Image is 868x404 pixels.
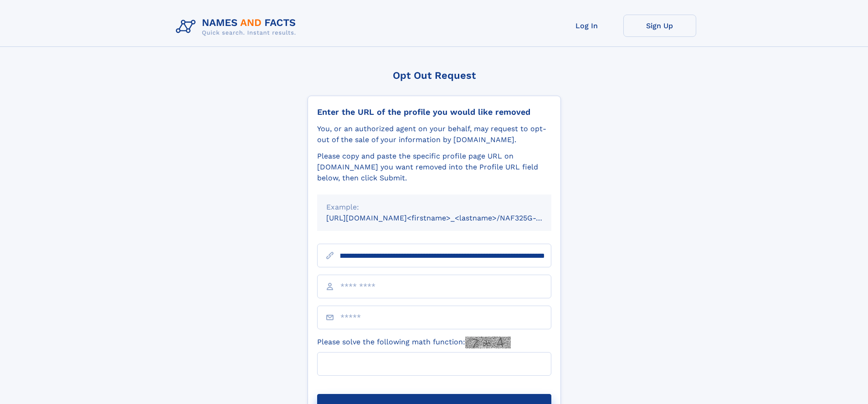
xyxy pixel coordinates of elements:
[317,151,551,184] div: Please copy and paste the specific profile page URL on [DOMAIN_NAME] you want removed into the Pr...
[326,202,542,213] div: Example:
[317,123,551,145] div: You, or an authorized agent on your behalf, may request to opt-out of the sale of your informatio...
[550,15,623,37] a: Log In
[623,15,696,37] a: Sign Up
[326,214,569,222] small: [URL][DOMAIN_NAME]<firstname>_<lastname>/NAF325G-xxxxxxxx
[172,15,303,39] img: Logo Names and Facts
[308,70,561,81] div: Opt Out Request
[317,107,551,117] div: Enter the URL of the profile you would like removed
[317,337,511,348] label: Please solve the following math function:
